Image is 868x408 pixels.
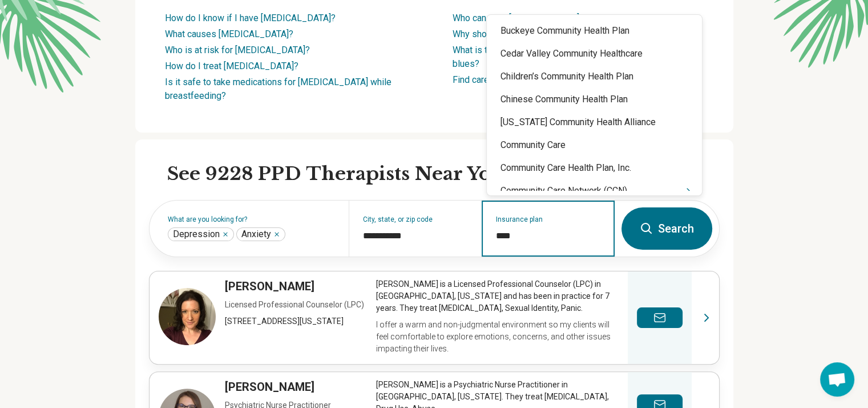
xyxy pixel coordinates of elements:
[487,88,702,111] div: Chinese Community Health Plan
[487,65,702,88] div: Children’s Community Health Plan
[487,111,702,134] div: [US_STATE] Community Health Alliance
[453,29,601,39] a: Why should I treat [MEDICAL_DATA]?
[453,13,584,23] a: Who can treat [MEDICAL_DATA]?
[487,19,702,191] div: Suggestions
[637,307,683,328] button: Send a message
[168,227,234,241] div: Depression
[487,179,702,202] div: Community Care Network (CCN)
[165,61,298,71] a: How do I treat [MEDICAL_DATA]?
[222,231,229,238] button: Depression
[453,45,689,69] a: What is the difference between [MEDICAL_DATA] and baby blues?
[487,157,702,179] div: Community Care Health Plan, Inc.
[167,162,720,186] h2: See 9228 PPD Therapists Near You
[165,77,391,101] a: Is it safe to take medications for [MEDICAL_DATA] while breastfeeding?
[621,207,712,250] button: Search
[487,134,702,157] div: Community Care
[273,231,280,238] button: Anxiety
[487,42,702,65] div: Cedar Valley Community Healthcare
[165,29,293,39] a: What causes [MEDICAL_DATA]?
[487,19,702,42] div: Buckeye Community Health Plan
[168,216,335,223] label: What are you looking for?
[453,74,519,85] a: Find care for you
[241,229,271,240] span: Anxiety
[173,229,220,240] span: Depression
[236,227,285,241] div: Anxiety
[820,362,854,397] div: Open chat
[165,13,336,23] a: How do I know if I have [MEDICAL_DATA]?
[165,45,310,55] a: Who is at risk for [MEDICAL_DATA]?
